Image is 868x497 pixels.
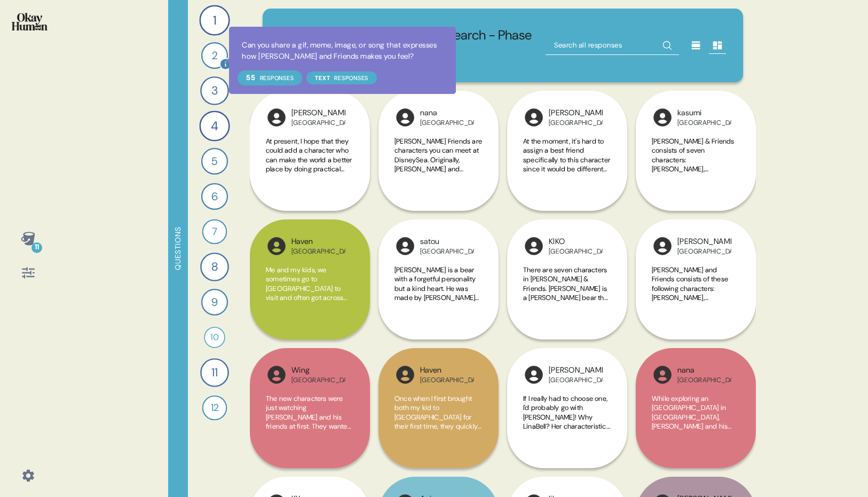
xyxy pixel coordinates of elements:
div: [GEOGRAPHIC_DATA] [291,376,345,384]
div: [GEOGRAPHIC_DATA] [420,247,474,256]
div: 8 [200,253,229,281]
input: Search all responses [546,36,679,55]
div: [GEOGRAPHIC_DATA] [291,119,345,127]
div: [GEOGRAPHIC_DATA] [549,119,603,127]
div: 11 [31,242,42,253]
img: l1ibTKarBSWXLOhlfT5LxFP+OttMJpPJZDKZTCbz9PgHEggSPYjZSwEAAAAASUVORK5CYII= [394,235,416,257]
img: l1ibTKarBSWXLOhlfT5LxFP+OttMJpPJZDKZTCbz9PgHEggSPYjZSwEAAAAASUVORK5CYII= [394,364,416,385]
div: [PERSON_NAME] [549,107,603,119]
div: [GEOGRAPHIC_DATA] [420,376,474,384]
img: l1ibTKarBSWXLOhlfT5LxFP+OttMJpPJZDKZTCbz9PgHEggSPYjZSwEAAAAASUVORK5CYII= [266,107,287,128]
div: [GEOGRAPHIC_DATA] [677,376,731,384]
div: [GEOGRAPHIC_DATA] [549,247,603,256]
img: l1ibTKarBSWXLOhlfT5LxFP+OttMJpPJZDKZTCbz9PgHEggSPYjZSwEAAAAASUVORK5CYII= [652,235,673,257]
span: At the moment, it's hard to assign a best friend specifically to this character since it would be... [523,137,611,427]
div: [GEOGRAPHIC_DATA] [291,247,345,256]
img: l1ibTKarBSWXLOhlfT5LxFP+OttMJpPJZDKZTCbz9PgHEggSPYjZSwEAAAAASUVORK5CYII= [652,107,673,128]
img: l1ibTKarBSWXLOhlfT5LxFP+OttMJpPJZDKZTCbz9PgHEggSPYjZSwEAAAAASUVORK5CYII= [394,107,416,128]
div: 5 [201,148,228,175]
span: At present, I hope that they could add a character who can make the world a better place by doing... [266,137,354,464]
div: 10 [204,327,225,348]
div: Wing [291,365,345,376]
div: 4 [199,111,230,141]
img: l1ibTKarBSWXLOhlfT5LxFP+OttMJpPJZDKZTCbz9PgHEggSPYjZSwEAAAAASUVORK5CYII= [523,107,545,128]
img: l1ibTKarBSWXLOhlfT5LxFP+OttMJpPJZDKZTCbz9PgHEggSPYjZSwEAAAAASUVORK5CYII= [523,364,545,385]
div: [GEOGRAPHIC_DATA] [549,376,603,384]
div: nana [677,365,731,376]
div: Haven [291,236,345,248]
div: kasumi [677,107,731,119]
div: Haven [420,365,474,376]
div: satou [420,236,474,248]
img: okayhuman.3b1b6348.png [12,13,48,30]
div: [PERSON_NAME] [677,236,731,248]
img: l1ibTKarBSWXLOhlfT5LxFP+OttMJpPJZDKZTCbz9PgHEggSPYjZSwEAAAAASUVORK5CYII= [523,235,545,257]
div: [PERSON_NAME] [549,365,603,376]
span: [PERSON_NAME] Friends are characters you can meet at DisneySea. Originally, [PERSON_NAME] and [PE... [394,137,483,492]
div: KIKO [549,236,603,248]
div: [PERSON_NAME] [291,107,345,119]
div: [GEOGRAPHIC_DATA] [677,119,731,127]
div: 6 [201,183,228,210]
div: [GEOGRAPHIC_DATA] [420,119,474,127]
div: [GEOGRAPHIC_DATA] [677,247,731,256]
div: 1 [199,5,230,35]
div: 11 [200,358,229,387]
div: 7 [202,219,227,244]
img: l1ibTKarBSWXLOhlfT5LxFP+OttMJpPJZDKZTCbz9PgHEggSPYjZSwEAAAAASUVORK5CYII= [266,364,287,385]
img: l1ibTKarBSWXLOhlfT5LxFP+OttMJpPJZDKZTCbz9PgHEggSPYjZSwEAAAAASUVORK5CYII= [652,364,673,385]
div: nana [420,107,474,119]
div: 3 [200,76,229,105]
div: 12 [202,396,227,421]
div: 9 [201,289,228,315]
img: l1ibTKarBSWXLOhlfT5LxFP+OttMJpPJZDKZTCbz9PgHEggSPYjZSwEAAAAASUVORK5CYII= [266,235,287,257]
div: 2 [201,42,228,69]
p: [PERSON_NAME] & Friends Research - Phase One [280,26,538,65]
